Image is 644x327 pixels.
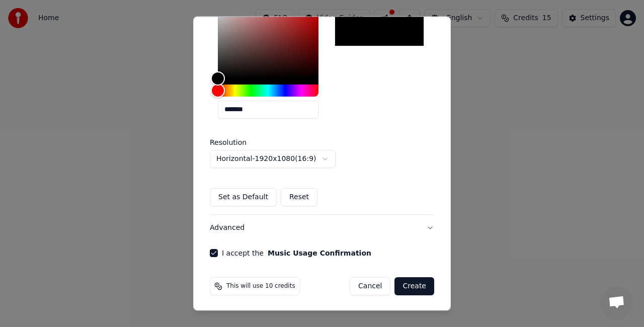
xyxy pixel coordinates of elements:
button: Cancel [350,277,390,295]
span: This will use 10 credits [226,282,295,290]
button: I accept the [268,250,371,257]
div: Hue [218,85,318,97]
label: Resolution [210,139,310,146]
button: Reset [281,188,317,206]
label: I accept the [222,250,371,257]
button: Create [394,277,434,295]
button: Set as Default [210,188,277,206]
button: Advanced [210,215,434,241]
